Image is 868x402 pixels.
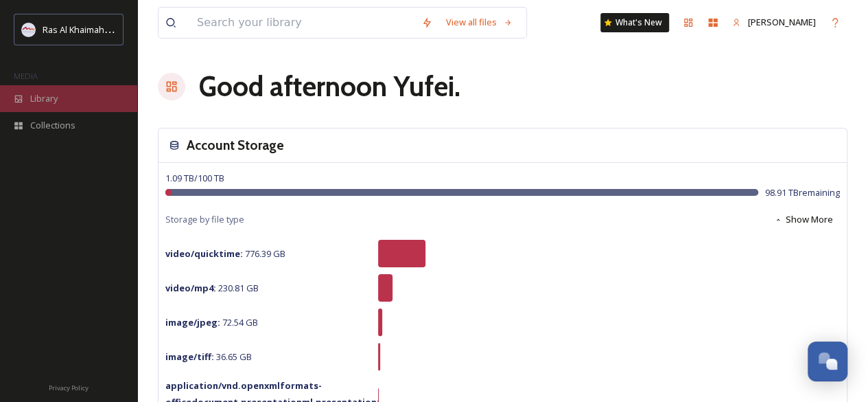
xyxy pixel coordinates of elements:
[808,342,847,381] button: Open Chat
[748,16,816,28] span: [PERSON_NAME]
[30,92,58,105] span: Library
[600,13,669,32] a: What's New
[165,247,285,260] span: 776.39 GB
[14,71,38,81] span: MEDIA
[165,316,258,328] span: 72.54 GB
[199,66,460,107] h1: Good afternoon Yufei .
[725,9,823,36] a: [PERSON_NAME]
[22,23,36,36] img: Logo_RAKTDA_RGB-01.png
[43,23,237,36] span: Ras Al Khaimah Tourism Development Authority
[165,316,220,328] strong: image/jpeg :
[767,206,840,233] button: Show More
[765,186,840,199] span: 98.91 TB remaining
[165,350,214,363] strong: image/tiff :
[165,282,216,294] strong: video/mp4 :
[165,282,259,294] span: 230.81 GB
[165,172,224,184] span: 1.09 TB / 100 TB
[165,350,252,363] span: 36.65 GB
[49,379,89,395] a: Privacy Policy
[187,135,284,155] h3: Account Storage
[30,119,75,132] span: Collections
[190,8,414,38] input: Search your library
[165,247,243,260] strong: video/quicktime :
[439,9,519,36] a: View all files
[165,213,244,226] span: Storage by file type
[49,383,89,392] span: Privacy Policy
